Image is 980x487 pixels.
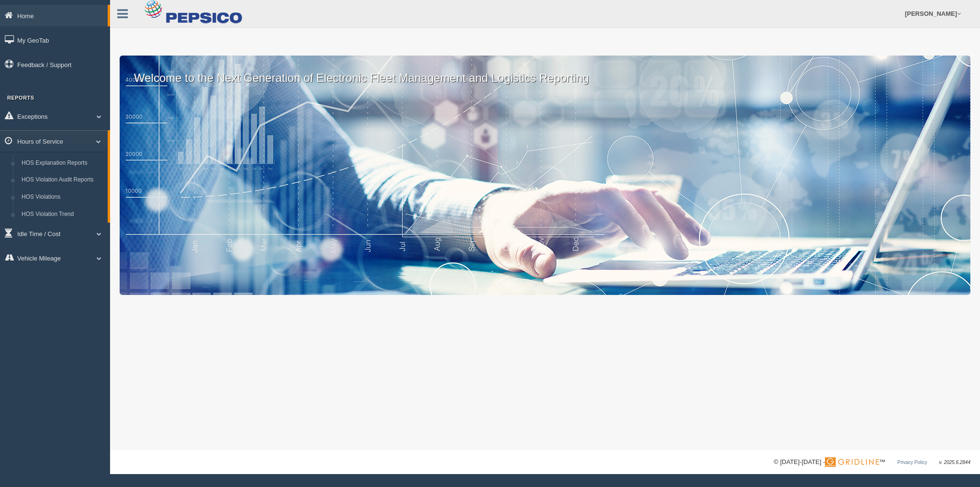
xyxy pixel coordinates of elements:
[17,189,108,206] a: HOS Violations
[939,460,970,465] span: v. 2025.6.2844
[897,460,927,465] a: Privacy Policy
[120,56,970,86] p: Welcome to the Next Generation of Electronic Fleet Management and Logistics Reporting
[825,457,879,467] img: Gridline
[17,171,108,189] a: HOS Violation Audit Reports
[17,206,108,223] a: HOS Violation Trend
[17,155,108,172] a: HOS Explanation Reports
[774,457,970,467] div: © [DATE]-[DATE] - ™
